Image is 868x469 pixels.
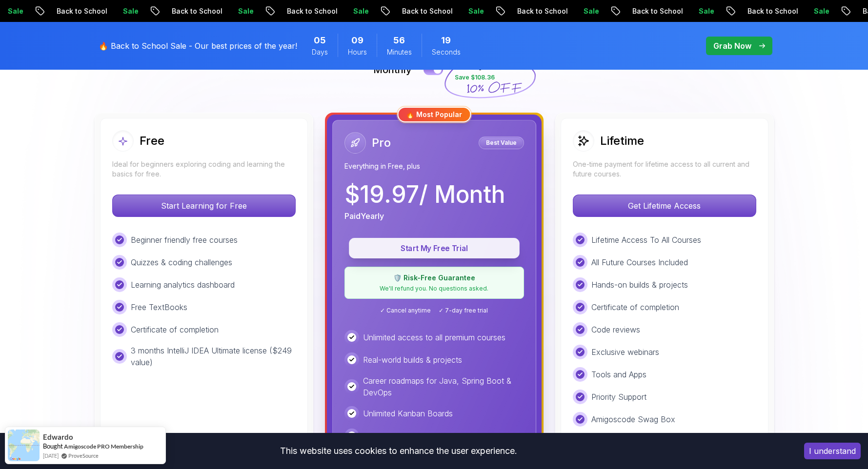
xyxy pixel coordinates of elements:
span: 5 Days [314,34,326,47]
p: Monthly [373,63,412,77]
p: Learning analytics dashboard [131,279,235,291]
h2: Free [140,133,164,149]
p: Start My Free Trial [360,243,508,254]
a: Get Lifetime Access [573,201,756,211]
p: 3 months IntelliJ IDEA Ultimate license ($249 value) [131,345,296,368]
p: Amigoscode Swag Box [591,413,675,425]
p: Sale [806,6,837,16]
h2: Pro [372,135,391,151]
h2: Lifetime [600,133,644,149]
p: Beginner friendly free courses [131,234,238,246]
p: Ideal for beginners exploring coding and learning the basics for free. [112,159,296,179]
span: Edwardo [43,433,73,441]
p: Tools and Apps [591,369,646,380]
p: 🔥 Back to School Sale - Our best prices of the year! [99,40,297,52]
p: 🛡️ Risk-Free Guarantee [351,273,518,283]
button: Start Learning for Free [112,195,296,217]
p: Sale [576,6,607,16]
img: provesource social proof notification image [8,430,40,461]
p: Back to School [49,6,115,16]
span: Seconds [432,47,461,57]
a: Amigoscode PRO Membership [64,443,143,450]
p: Sale [115,6,146,16]
p: Back to School [164,6,230,16]
p: Back to School [509,6,576,16]
p: Real-world builds & projects [363,354,462,366]
p: Back to School [394,6,461,16]
p: Back to School [625,6,691,16]
p: Certificate of completion [131,324,219,335]
p: Sale [230,6,262,16]
p: Start Learning for Free [113,195,295,216]
p: Sale [461,6,492,16]
p: Get Lifetime Access [573,195,756,216]
a: Start My Free Trial [344,243,524,253]
button: Accept cookies [804,443,861,459]
p: Free TextBooks [131,301,187,313]
div: This website uses cookies to enhance the user experience. [7,440,789,462]
a: Start Learning for Free [112,201,296,211]
p: Access To All Textbooks [363,430,451,442]
button: Get Lifetime Access [573,195,756,217]
p: Back to School [740,6,806,16]
p: One-time payment for lifetime access to all current and future courses. [573,159,756,179]
span: ✓ Cancel anytime [380,307,431,314]
span: 19 Seconds [441,34,451,47]
p: $ 19.97 / Month [344,183,505,206]
p: Sale [345,6,377,16]
a: ProveSource [68,451,99,460]
p: Back to School [279,6,345,16]
span: 56 Minutes [393,34,405,47]
p: Unlimited Kanban Boards [363,408,453,419]
span: Hours [348,47,367,57]
p: Priority Support [591,391,646,403]
p: All Future Courses Included [591,256,688,268]
p: We'll refund you. No questions asked. [351,285,518,293]
button: Start My Free Trial [349,238,520,258]
p: Code reviews [591,324,640,335]
p: Unlimited access to all premium courses [363,332,505,343]
p: Hands-on builds & projects [591,279,688,291]
p: Lifetime Access To All Courses [591,234,701,246]
p: Everything in Free, plus [344,161,524,171]
span: Minutes [387,47,412,57]
p: Paid Yearly [344,210,384,222]
span: 9 Hours [351,34,363,47]
span: ✓ 7-day free trial [439,307,488,314]
p: Exclusive webinars [591,346,659,358]
p: Sale [691,6,722,16]
p: Certificate of completion [591,301,679,313]
span: [DATE] [43,451,59,460]
span: Bought [43,442,63,450]
p: Career roadmaps for Java, Spring Boot & DevOps [363,375,524,398]
span: Days [312,47,328,57]
p: Quizzes & coding challenges [131,256,232,268]
p: Grab Now [713,40,751,52]
p: Best Value [480,138,523,148]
